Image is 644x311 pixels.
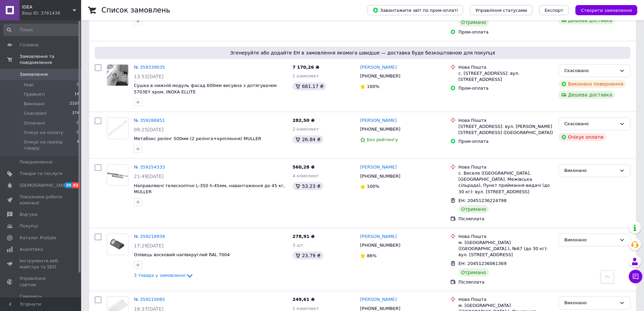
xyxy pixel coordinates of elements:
div: Виконано [564,167,617,174]
span: 278,91 ₴ [292,234,315,239]
a: [PERSON_NAME] [360,117,397,124]
a: № 359218939 [134,234,165,239]
span: Замовлення та повідомлення [20,53,81,66]
span: Каталог ProSale [20,235,56,241]
a: [PERSON_NAME] [360,64,397,71]
span: Управління сайтом [20,275,63,288]
span: 374 [72,110,79,116]
span: 0 [77,82,79,88]
div: Нова Пошта [458,296,553,303]
span: Без рейтингу [367,137,398,142]
span: Очікує на оплату [24,130,63,136]
span: Експорт [545,8,564,13]
a: Створити замовлення [569,7,637,13]
div: Нова Пошта [458,64,553,70]
a: № 359339035 [134,65,165,70]
span: 7 170,26 ₴ [292,65,319,70]
img: Фото товару [107,234,128,255]
a: Фото товару [107,234,128,255]
div: Нова Пошта [458,117,553,124]
span: Управління статусами [475,8,527,13]
div: Очікує оплати [558,133,606,141]
span: Очікує на прихід товару [24,139,77,151]
span: Показники роботи компанії [20,194,63,206]
span: Згенеруйте або додайте ЕН в замовлення якомога швидше — доставка буде безкоштовною для покупця [97,49,628,56]
a: 3 товара у замовленні [134,273,194,278]
span: Створити замовлення [581,8,632,13]
span: [PHONE_NUMBER] [360,243,400,248]
button: Створити замовлення [575,5,637,15]
h1: Список замовлень [101,6,170,14]
span: Товари та послуги [20,171,63,177]
a: № 359286851 [134,118,165,123]
span: ЕН: 20451236224798 [458,198,506,203]
span: 100% [367,84,379,89]
span: 1 комплект [292,306,319,311]
span: 14 [74,91,79,97]
span: 4 [77,139,79,151]
div: Отримано [458,18,489,26]
div: 681.17 ₴ [292,82,326,90]
div: Виконано [564,299,617,307]
span: 2107 [70,101,79,107]
div: Післяплата [458,216,553,222]
span: Завантажити звіт по пром-оплаті [373,7,458,13]
div: Виконано повернення [558,80,626,88]
span: [PHONE_NUMBER] [360,73,400,79]
div: с. Веселе ([GEOGRAPHIC_DATA], [GEOGRAPHIC_DATA]. Межівська сільрада), Пункт приймання-видачі (до ... [458,170,553,195]
span: Оплачені [24,120,45,126]
img: Фото товару [107,118,128,139]
span: Виконані [24,101,45,107]
span: 1 комплект [292,73,319,79]
img: Фото товару [107,65,128,86]
span: Нові [24,82,33,88]
span: ЕН: 20451236061369 [458,261,506,266]
span: 86% [367,253,377,258]
span: 13:51[DATE] [134,74,164,79]
span: 3 товара у замовленні [134,273,186,278]
span: 09:25[DATE] [134,127,164,132]
span: 0 [77,120,79,126]
span: 560,28 ₴ [292,164,315,170]
a: [PERSON_NAME] [360,234,397,240]
button: Чат з покупцем [629,270,642,283]
span: 282,50 ₴ [292,118,315,123]
a: Метабокс релінг 500мм (2 релінга+кріплення) MULLER [134,136,261,141]
button: Експорт [539,5,569,15]
span: 0 [77,130,79,136]
span: Скасовані [24,110,47,116]
a: Фото товару [107,117,128,139]
div: Післяплата [458,279,553,285]
span: 2 комплект [292,127,319,132]
div: [STREET_ADDRESS]: вул. [PERSON_NAME][STREET_ADDRESS] ([GEOGRAPHIC_DATA]) [458,124,553,136]
div: Отримано [458,205,489,213]
div: с. [STREET_ADDRESS]: вул. [STREET_ADDRESS] [458,70,553,83]
a: Сушка в нижній модуль фасад 600мм висувна з дотягувачем 5703ЕY хром, INOXA ELLITE [134,83,277,94]
a: [PERSON_NAME] [360,296,397,303]
span: Аналітика [20,246,43,252]
div: м. [GEOGRAPHIC_DATA] ([GEOGRAPHIC_DATA].), №67 (до 30 кг): вул. [STREET_ADDRESS] [458,240,553,258]
div: Нова Пошта [458,234,553,240]
span: Покупці [20,223,38,229]
span: [PHONE_NUMBER] [360,127,400,132]
span: Повідомлення [20,159,52,165]
div: Скасовано [564,67,617,74]
div: Дешева доставка [558,91,615,99]
span: [PHONE_NUMBER] [360,306,400,311]
span: Інструменти веб-майстра та SEO [20,258,63,270]
div: Нова Пошта [458,164,553,170]
span: 21:49[DATE] [134,174,164,179]
a: № 359210085 [134,297,165,302]
div: Скасовано [564,120,617,128]
span: 100% [367,184,379,189]
span: 41 [72,182,80,188]
span: 30 [64,182,72,188]
div: 26.84 ₴ [292,135,323,143]
span: 3 шт. [292,243,305,248]
div: Отримано [458,268,489,276]
span: Направляючі телескопічні L-350 h-45мм, навантаження до 45 кг, MULLER [134,183,285,195]
span: 4 комплект [292,173,319,178]
span: Олівець восковий напівкруглий RAL 7004 [134,252,230,257]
